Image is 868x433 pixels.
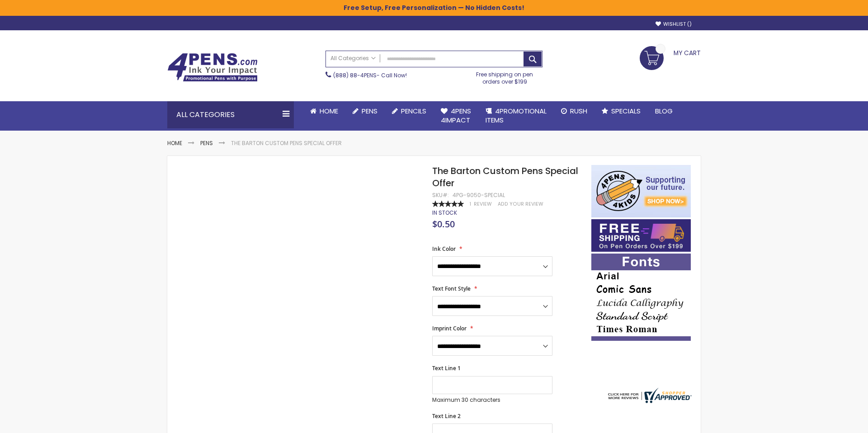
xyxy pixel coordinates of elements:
div: Availability [432,209,457,216]
span: Ink Color [432,245,456,253]
a: 4Pens4impact [434,101,478,131]
a: Pens [200,139,213,147]
span: Specials [611,106,641,116]
span: Text Line 2 [432,412,461,420]
span: The Barton Custom Pens Special Offer [432,165,578,189]
a: 1 Review [470,201,493,207]
a: Home [303,101,345,121]
span: Rush [570,106,587,116]
a: All Categories [326,51,380,66]
span: Text Font Style [432,285,471,292]
span: 4PROMOTIONAL ITEMS [486,106,547,125]
div: 4PG-9050-SPECIAL [453,192,505,199]
span: - Call Now! [333,71,407,79]
span: Blog [655,106,673,116]
span: Imprint Color [432,325,467,332]
a: Add Your Review [498,201,543,207]
img: font-personalization-examples [591,254,691,341]
a: Blog [648,101,680,121]
span: 1 [470,201,471,207]
strong: SKU [432,191,449,199]
span: Home [320,106,338,116]
a: 4pens.com certificate URL [606,397,692,405]
img: 4pens.com widget logo [606,388,692,403]
img: Free shipping on orders over $199 [591,219,691,252]
span: Review [474,201,492,207]
span: $0.50 [432,218,455,230]
span: Text Line 1 [432,364,461,372]
a: (888) 88-4PENS [333,71,377,79]
li: The Barton Custom Pens Special Offer [231,140,342,147]
a: Pencils [385,101,434,121]
span: All Categories [330,55,376,62]
span: 4Pens 4impact [441,106,471,125]
img: 4pens 4 kids [591,165,691,217]
span: Pens [362,106,377,116]
a: Home [167,139,182,147]
span: In stock [432,209,457,216]
p: Maximum 30 characters [432,396,552,404]
span: Pencils [401,106,426,116]
a: Specials [594,101,648,121]
div: 100% [432,201,464,207]
div: Free shipping on pen orders over $199 [467,67,543,85]
a: Pens [345,101,385,121]
a: Wishlist [656,21,692,28]
a: Rush [554,101,594,121]
a: 4PROMOTIONALITEMS [478,101,554,131]
div: All Categories [167,101,294,128]
img: 4Pens Custom Pens and Promotional Products [167,53,258,82]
